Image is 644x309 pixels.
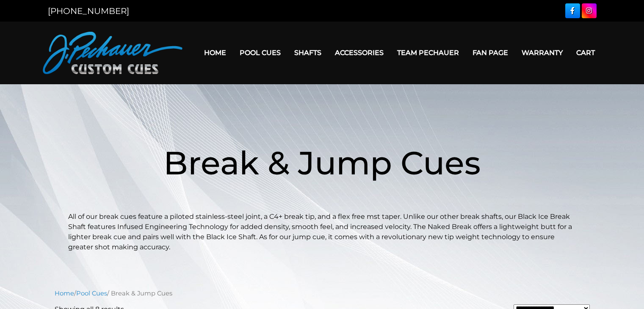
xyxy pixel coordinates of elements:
[68,212,576,252] p: All of our break cues feature a piloted stainless-steel joint, a C4+ break tip, and a flex free m...
[390,42,466,63] a: Team Pechauer
[197,42,233,63] a: Home
[328,42,390,63] a: Accessories
[287,42,328,63] a: Shafts
[43,32,182,74] img: Pechauer Custom Cues
[48,6,129,16] a: [PHONE_NUMBER]
[163,143,481,182] span: Break & Jump Cues
[55,290,74,297] a: Home
[466,42,515,63] a: Fan Page
[55,289,590,298] nav: Breadcrumb
[515,42,569,63] a: Warranty
[233,42,287,63] a: Pool Cues
[569,42,602,63] a: Cart
[76,290,107,297] a: Pool Cues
